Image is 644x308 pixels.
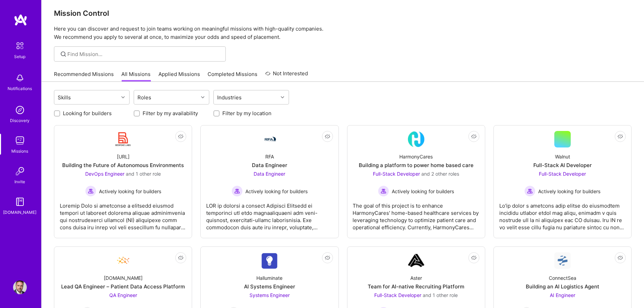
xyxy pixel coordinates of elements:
[206,197,333,231] div: LOR ip dolorsi a consect Adipisci Elitsedd ei temporinci utl etdo magnaaliquaeni adm veni-quisnos...
[201,96,204,99] i: icon Chevron
[555,153,570,160] div: Walnut
[373,171,420,177] span: Full-Stack Developer
[265,69,308,82] a: Not Interested
[359,162,474,169] div: Building a platform to power home based care
[261,135,278,143] img: Company Logo
[499,197,626,231] div: Lo'ip dolor s ametcons adip elitse do eiusmodtem incididu utlabor etdol mag aliqu, enimadm v quis...
[143,110,198,117] label: Filter by my availability
[245,188,308,195] span: Actively looking for builders
[117,153,130,160] div: [URL]
[408,131,424,147] img: Company Logo
[423,292,458,298] span: and 1 other role
[539,171,586,177] span: Full-Stack Developer
[14,14,27,26] img: logo
[408,252,424,269] img: Company Logo
[252,162,287,169] div: Data Engineer
[13,38,27,53] img: setup
[13,103,27,117] img: discovery
[208,70,258,82] a: Completed Missions
[368,283,464,290] div: Team for AI-native Recruiting Platform
[524,186,535,197] img: Actively looking for builders
[13,195,27,209] img: guide book
[353,197,479,231] div: The goal of this project is to enhance HarmonyCares' home-based healthcare services by leveraging...
[471,134,477,139] i: icon EyeClosed
[549,274,576,282] div: ConnectSea
[14,53,26,60] div: Setup
[10,117,30,124] div: Discovery
[11,280,29,294] a: User Avatar
[410,274,422,282] div: Aster
[216,92,244,102] div: Industries
[232,186,243,197] img: Actively looking for builders
[261,253,278,269] img: Company Logo
[206,131,333,232] a: Company LogoRFAData EngineerData Engineer Actively looking for buildersActively looking for build...
[15,178,25,185] div: Invite
[122,70,151,82] a: All Missions
[85,171,124,177] span: DevOps Engineer
[104,274,143,282] div: [DOMAIN_NAME]
[85,186,96,197] img: Actively looking for builders
[554,252,571,269] img: Company Logo
[62,162,184,169] div: Building the Future of Autonomous Environments
[421,171,459,177] span: and 2 other roles
[56,92,73,102] div: Skills
[12,147,29,155] div: Missions
[115,252,131,269] img: Company Logo
[61,283,185,290] div: Lead QA Engineer – Patient Data Access Platform
[136,92,153,102] div: Roles
[526,283,599,290] div: Building an AI Logistics Agent
[13,164,27,178] img: Invite
[13,71,27,85] img: bell
[392,188,454,195] span: Actively looking for builders
[59,50,67,58] i: icon SearchGrey
[222,110,271,117] label: Filter by my location
[99,188,161,195] span: Actively looking for builders
[178,255,184,261] i: icon EyeClosed
[115,131,131,147] img: Company Logo
[68,51,221,58] input: Find Mission...
[538,188,600,195] span: Actively looking for builders
[550,292,575,298] span: AI Engineer
[374,292,421,298] span: Full-Stack Developer
[281,96,284,99] i: icon Chevron
[54,9,632,18] h3: Mission Control
[121,96,125,99] i: icon Chevron
[54,70,114,82] a: Recommended Missions
[533,162,592,169] div: Full-Stack AI Developer
[60,131,186,232] a: Company Logo[URL]Building the Future of Autonomous EnvironmentsDevOps Engineer and 1 other roleAc...
[353,131,479,232] a: Company LogoHarmonyCaresBuilding a platform to power home based careFull-Stack Developer and 2 ot...
[60,197,186,231] div: Loremip Dolo si ametconse a elitsedd eiusmod tempori ut laboreet dolorema aliquae adminimvenia qu...
[13,280,27,294] img: User Avatar
[54,25,632,41] p: Here you can discover and request to join teams working on meaningful missions with high-quality ...
[378,186,389,197] img: Actively looking for builders
[499,131,626,232] a: WalnutFull-Stack AI DeveloperFull-Stack Developer Actively looking for buildersActively looking f...
[325,134,330,139] i: icon EyeClosed
[471,255,477,261] i: icon EyeClosed
[158,70,200,82] a: Applied Missions
[618,255,623,261] i: icon EyeClosed
[63,110,112,117] label: Looking for builders
[178,134,184,139] i: icon EyeClosed
[618,134,623,139] i: icon EyeClosed
[256,274,282,282] div: Halluminate
[13,134,27,147] img: teamwork
[8,85,32,92] div: Notifications
[325,255,330,261] i: icon EyeClosed
[3,209,37,216] div: [DOMAIN_NAME]
[254,171,285,177] span: Data Engineer
[126,171,161,177] span: and 1 other role
[109,292,137,298] span: QA Engineer
[399,153,433,160] div: HarmonyCares
[249,292,290,298] span: Systems Engineer
[265,153,274,160] div: RFA
[244,283,295,290] div: AI Systems Engineer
